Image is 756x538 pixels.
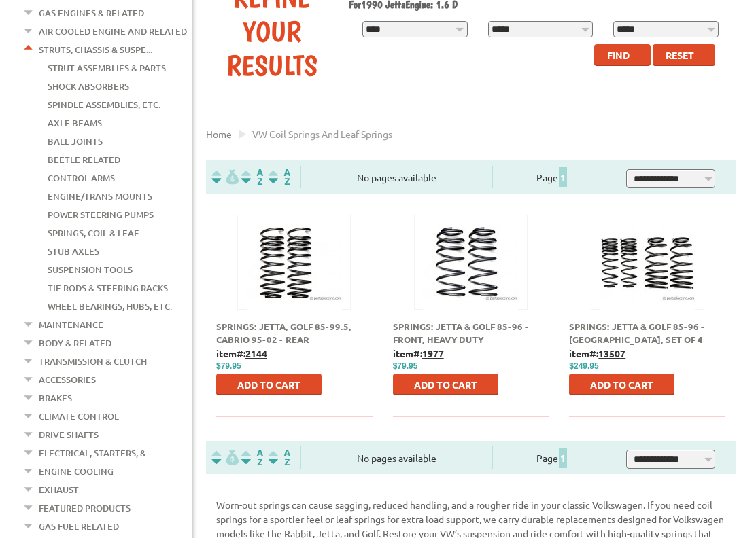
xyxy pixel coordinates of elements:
[569,374,674,395] button: Add to Cart
[39,334,111,352] a: Body & Related
[39,408,119,425] a: Climate Control
[414,378,477,391] span: Add to Cart
[48,279,168,297] a: Tie Rods & Steering Racks
[393,347,444,359] b: item#:
[216,347,267,359] b: item#:
[39,4,144,22] a: Gas Engines & Related
[492,166,611,188] div: Page
[48,224,139,242] a: Springs, Coil & Leaf
[653,44,715,66] button: Reset
[48,169,115,187] a: Control Arms
[39,371,96,389] a: Accessories
[252,128,392,140] span: VW coil springs and leaf springs
[492,446,611,469] div: Page
[239,450,266,465] img: Sort by Headline
[607,49,630,61] span: Find
[598,347,625,359] u: 13507
[266,450,293,465] img: Sort by Sales Rank
[569,321,705,346] a: Springs: Jetta & Golf 85-96 - [GEOGRAPHIC_DATA], Set of 4
[39,22,187,40] a: Air Cooled Engine and Related
[48,206,154,223] a: Power Steering Pumps
[39,481,79,499] a: Exhaust
[569,361,598,371] span: $249.95
[48,298,172,315] a: Wheel Bearings, Hubs, Etc.
[393,321,529,346] a: Springs: Jetta & Golf 85-96 - Front, Heavy Duty
[39,389,72,407] a: Brakes
[590,378,653,391] span: Add to Cart
[301,171,492,185] div: No pages available
[39,518,119,535] a: Gas Fuel Related
[216,321,351,346] a: Springs: Jetta, Golf 85-99.5, Cabrio 95-02 - Rear
[48,132,103,150] a: Ball Joints
[39,444,152,462] a: Electrical, Starters, &...
[48,59,166,77] a: Strut Assemblies & Parts
[39,41,152,58] a: Struts, Chassis & Suspe...
[266,169,293,185] img: Sort by Sales Rank
[211,450,239,465] img: filterpricelow.svg
[48,187,152,205] a: Engine/Trans Mounts
[39,499,131,517] a: Featured Products
[393,361,418,371] span: $79.95
[48,96,160,113] a: Spindle Assemblies, Etc.
[559,448,567,468] span: 1
[666,49,694,61] span: Reset
[245,347,267,359] u: 2144
[569,347,625,359] b: item#:
[211,169,239,185] img: filterpricelow.svg
[422,347,444,359] u: 1977
[48,77,129,95] a: Shock Absorbers
[39,316,103,334] a: Maintenance
[239,169,266,185] img: Sort by Headline
[48,261,133,279] a: Suspension Tools
[39,353,147,370] a: Transmission & Clutch
[216,374,322,395] button: Add to Cart
[237,378,300,391] span: Add to Cart
[48,114,102,132] a: Axle Beams
[216,361,241,371] span: $79.95
[39,426,99,444] a: Drive Shafts
[39,463,114,480] a: Engine Cooling
[594,44,651,66] button: Find
[559,167,567,187] span: 1
[206,128,232,140] a: Home
[301,451,492,465] div: No pages available
[393,374,498,395] button: Add to Cart
[48,151,120,168] a: Beetle Related
[48,243,99,260] a: Stub Axles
